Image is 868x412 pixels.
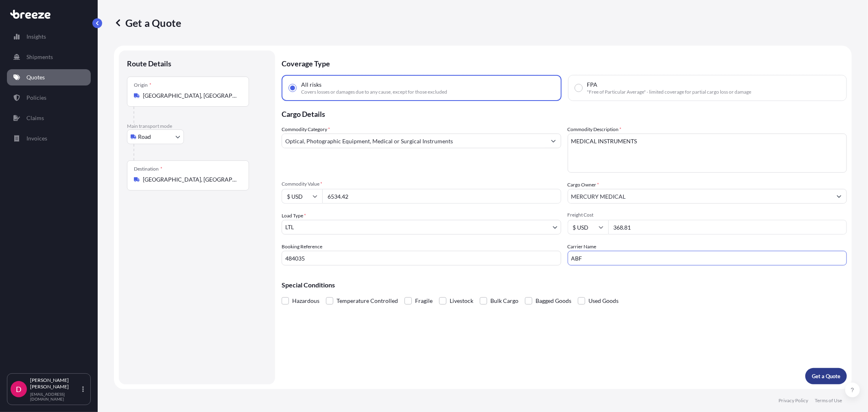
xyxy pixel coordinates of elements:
[812,372,840,380] p: Get a Quote
[30,392,81,401] p: [EMAIL_ADDRESS][DOMAIN_NAME]
[568,125,622,134] label: Commodity Description
[26,114,44,122] p: Claims
[546,134,561,148] button: Show suggestions
[7,28,91,45] a: Insights
[608,220,847,234] input: Enter amount
[127,123,267,129] p: Main transport mode
[127,59,171,68] p: Route Details
[568,134,847,173] textarea: MEDICAL INSTRUMENTS
[289,84,296,92] input: All risksCovers losses or damages due to any cause, except for those excluded
[778,397,808,404] a: Privacy Policy
[815,397,842,404] a: Terms of Use
[568,251,847,265] input: Enter name
[301,89,447,95] span: Covers losses or damages due to any cause, except for those excluded
[322,189,561,204] input: Type amount
[568,212,847,218] span: Freight Cost
[134,82,151,88] div: Origin
[138,133,151,141] span: Road
[7,130,91,147] a: Invoices
[16,385,22,393] span: D
[143,92,239,100] input: Origin
[7,49,91,65] a: Shipments
[490,295,518,307] span: Bulk Cargo
[587,89,752,95] span: "Free of Particular Average" - limited coverage for partial cargo loss or damage
[568,181,599,189] label: Cargo Owner
[114,16,181,29] p: Get a Quote
[805,368,847,384] button: Get a Quote
[30,377,81,390] p: [PERSON_NAME] [PERSON_NAME]
[282,181,561,187] span: Commodity Value
[337,295,398,307] span: Temperature Controlled
[588,295,619,307] span: Used Goods
[282,50,847,75] p: Coverage Type
[26,73,45,81] p: Quotes
[292,295,319,307] span: Hazardous
[26,53,53,61] p: Shipments
[282,220,561,234] button: LTL
[415,295,433,307] span: Fragile
[7,90,91,106] a: Policies
[26,94,46,102] p: Policies
[285,223,294,231] span: LTL
[568,243,597,251] label: Carrier Name
[536,295,571,307] span: Bagged Goods
[282,134,546,148] input: Select a commodity type
[127,129,184,144] button: Select transport
[282,212,306,220] span: Load Type
[282,101,847,125] p: Cargo Details
[282,125,330,134] label: Commodity Category
[282,251,561,265] input: Your internal reference
[7,69,91,85] a: Quotes
[450,295,473,307] span: Livestock
[7,110,91,126] a: Claims
[143,175,239,184] input: Destination
[134,166,162,172] div: Destination
[587,81,598,89] span: FPA
[301,81,321,89] span: All risks
[282,243,322,251] label: Booking Reference
[26,33,46,41] p: Insights
[575,84,582,92] input: FPA"Free of Particular Average" - limited coverage for partial cargo loss or damage
[568,189,832,204] input: Full name
[26,134,47,142] p: Invoices
[282,282,847,288] p: Special Conditions
[832,189,846,204] button: Show suggestions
